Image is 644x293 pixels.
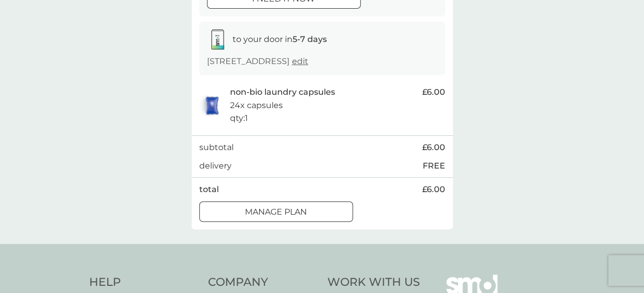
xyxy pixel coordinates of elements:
[199,183,219,196] p: total
[422,86,445,99] span: £6.00
[208,275,317,290] h4: Company
[199,141,234,154] p: subtotal
[207,55,308,68] p: [STREET_ADDRESS]
[199,201,353,222] button: Manage plan
[422,141,445,154] span: £6.00
[230,112,248,125] p: qty : 1
[292,56,308,66] a: edit
[230,99,283,112] p: 24x capsules
[230,86,335,99] p: non-bio laundry capsules
[327,275,420,290] h4: Work With Us
[245,205,307,219] p: Manage plan
[423,159,445,173] p: FREE
[89,275,198,290] h4: Help
[422,183,445,196] span: £6.00
[233,34,327,44] span: to your door in
[293,34,327,44] strong: 5-7 days
[199,159,232,173] p: delivery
